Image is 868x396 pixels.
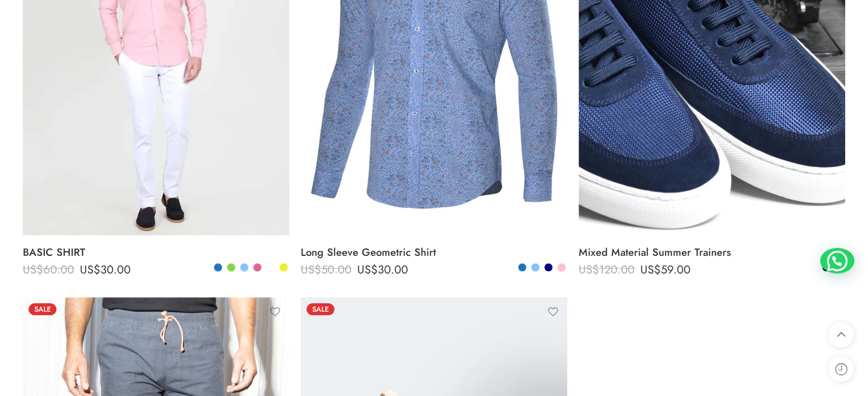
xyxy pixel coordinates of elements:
span: US$ [640,262,661,278]
span: US$ [301,262,321,278]
bdi: 30.00 [80,262,131,278]
a: BASIC SHIRT [23,241,289,264]
span: US$ [357,262,378,278]
bdi: 60.00 [23,262,74,278]
bdi: 59.00 [640,262,691,278]
a: White [265,262,276,272]
a: Pink [556,262,567,272]
a: Blue [517,262,527,272]
a: Light Blue [239,262,249,272]
span: Sale [306,303,334,315]
a: Long Sleeve Geometric Shirt [301,241,567,264]
bdi: 120.00 [579,262,635,278]
a: Yellow [278,262,289,272]
a: Rose [252,262,263,272]
a: Navy [543,262,554,272]
a: Black [821,262,831,272]
a: Light Blue [530,262,540,272]
bdi: 50.00 [301,262,352,278]
span: US$ [80,262,100,278]
bdi: 30.00 [357,262,408,278]
a: Blue [213,262,223,272]
span: Sale [29,303,56,315]
a: Mixed Material Summer Trainers [579,241,845,264]
a: Green [226,262,236,272]
span: US$ [579,262,599,278]
span: US$ [23,262,43,278]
